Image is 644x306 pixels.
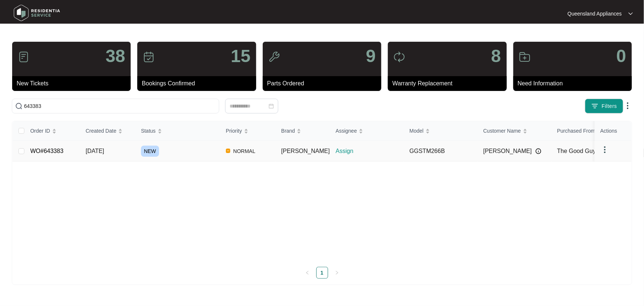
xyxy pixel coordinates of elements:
span: Purchased From [557,127,595,135]
span: Assignee [336,127,357,135]
span: Status [141,127,156,135]
p: Parts Ordered [267,79,381,88]
button: filter iconFilters [585,99,623,113]
span: Order ID [30,127,50,135]
th: Priority [220,121,275,141]
th: Assignee [330,121,404,141]
a: WO#643383 [30,148,63,154]
img: Info icon [535,148,541,154]
img: Vercel Logo [226,149,230,153]
img: search-icon [15,102,23,110]
img: dropdown arrow [628,12,633,16]
button: right [331,267,343,279]
li: Next Page [331,267,343,279]
span: [PERSON_NAME] [483,147,532,156]
span: [PERSON_NAME] [281,148,330,154]
th: Status [135,121,220,141]
span: left [305,271,310,275]
th: Customer Name [478,121,551,141]
span: NORMAL [230,147,258,156]
p: Need Information [518,79,632,88]
span: Created Date [86,127,116,135]
a: 1 [317,267,328,278]
span: [DATE] [86,148,104,154]
img: icon [18,51,30,63]
img: dropdown arrow [623,101,632,110]
span: Priority [226,127,242,135]
li: 1 [316,267,328,279]
input: Search by Order Id, Assignee Name, Customer Name, Brand and Model [24,102,216,110]
span: Customer Name [483,127,521,135]
span: NEW [141,146,159,157]
img: icon [519,51,531,63]
img: icon [268,51,280,63]
p: 9 [366,47,376,65]
p: 15 [231,47,250,65]
span: right [335,271,339,275]
p: 8 [491,47,501,65]
span: The Good Guys [557,148,599,154]
p: New Tickets [17,79,131,88]
span: Brand [281,127,295,135]
th: Brand [275,121,330,141]
img: dropdown arrow [600,145,609,154]
p: Assign [336,147,404,156]
th: Created Date [80,121,135,141]
img: residentia service logo [11,2,63,24]
img: icon [143,51,155,63]
span: Model [410,127,424,135]
p: Queensland Appliances [568,10,622,17]
td: GGSTM266B [404,141,478,161]
li: Previous Page [302,267,313,279]
th: Order ID [24,121,80,141]
button: left [302,267,313,279]
img: icon [393,51,405,63]
th: Model [404,121,478,141]
span: Filters [602,102,617,110]
p: 38 [106,47,125,65]
p: Warranty Replacement [392,79,506,88]
p: Bookings Confirmed [142,79,256,88]
img: filter icon [591,102,599,110]
p: 0 [616,47,626,65]
th: Purchased From [551,121,625,141]
th: Actions [595,121,631,141]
